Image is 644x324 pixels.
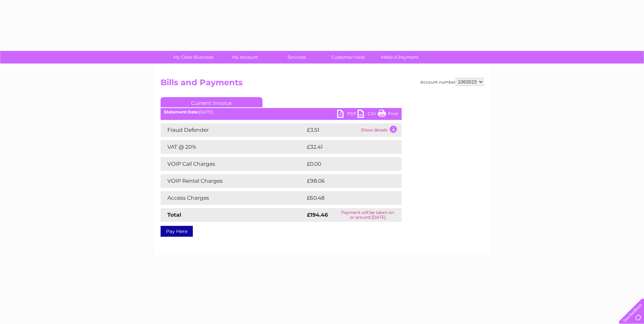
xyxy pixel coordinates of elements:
a: Pay Here [161,226,193,237]
td: Fraud Defender [161,123,305,137]
a: Services [269,51,325,64]
a: Customer Help [320,51,376,64]
td: VOIP Call Charges [161,157,305,171]
td: £0.00 [305,157,386,171]
a: CSV [357,110,378,120]
td: £98.06 [305,174,388,188]
a: Make A Payment [372,51,428,64]
td: £3.51 [305,123,359,137]
td: VAT @ 20% [161,140,305,154]
td: £32.41 [305,140,387,154]
div: [DATE] [161,110,402,114]
a: My Clear Business [165,51,221,64]
td: Show details [359,123,402,137]
td: VOIP Rental Charges [161,174,305,188]
a: Current Invoice [161,97,262,107]
a: Print [378,110,398,120]
td: Payment will be taken on or around [DATE] [334,208,401,222]
a: PDF [337,110,357,120]
strong: £194.46 [307,212,328,218]
a: My Account [217,51,273,64]
b: Statement Date: [164,109,199,114]
strong: Total [167,212,181,218]
h2: Bills and Payments [161,78,484,91]
td: £60.48 [305,191,388,205]
div: Account number [420,78,484,86]
td: Access Charges [161,191,305,205]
